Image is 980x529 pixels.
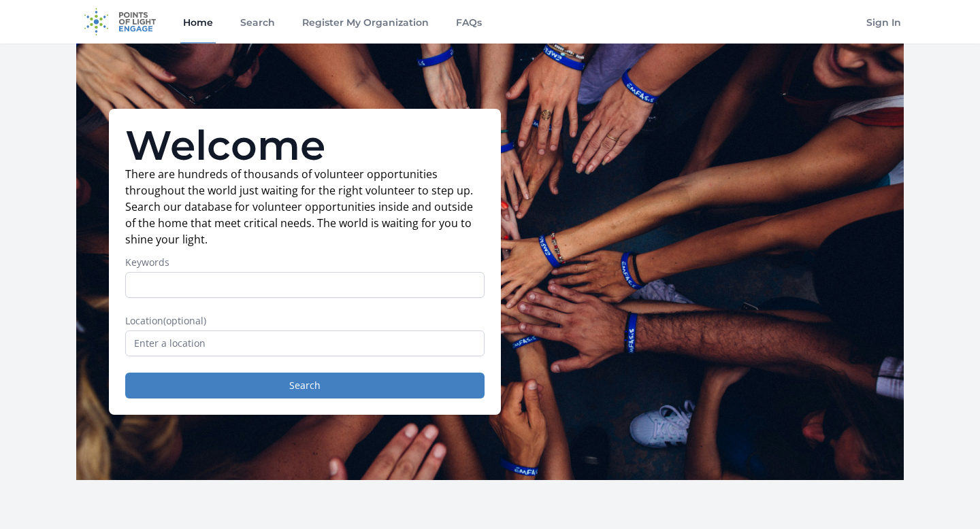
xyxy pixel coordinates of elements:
[125,314,485,328] label: Location
[125,330,485,356] input: Enter a location
[163,314,206,327] span: (optional)
[125,256,485,269] label: Keywords
[125,166,485,248] p: There are hundreds of thousands of volunteer opportunities throughout the world just waiting for ...
[125,373,485,398] button: Search
[125,125,485,166] h1: Welcome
